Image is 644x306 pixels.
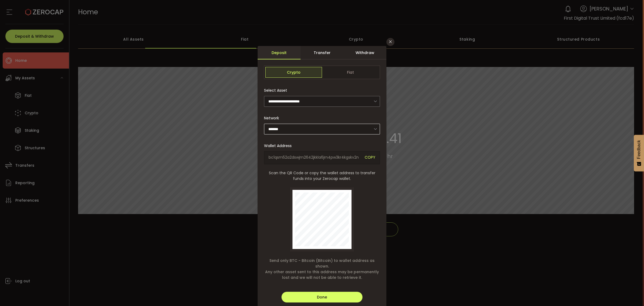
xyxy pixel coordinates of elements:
span: bc1qsm52a2dswjm2642jkkla6jrn4pw3kr4kgskv2n [269,155,361,161]
button: Close [386,38,394,46]
span: COPY [365,155,375,161]
label: Network [264,115,282,121]
span: Fiat [322,67,379,78]
label: Select Asset [264,88,290,93]
span: Any other asset sent to this address may be permanently lost and we will not be able to retrieve it. [264,269,380,280]
span: Done [317,294,327,300]
button: Feedback - Show survey [634,135,644,171]
div: Transfer [301,46,343,59]
span: Crypto [265,67,322,78]
span: Send only BTC - Bitcoin (Bitcoin) to wallet address as shown. [264,258,380,269]
button: Done [281,292,363,303]
iframe: Chat Widget [617,280,644,306]
span: Scan the QR Code or copy the wallet address to transfer funds into your Zerocap wallet. [264,170,380,182]
label: Wallet Address [264,143,295,148]
span: Feedback [636,140,641,159]
div: Deposit [258,46,301,59]
div: Withdraw [343,46,386,59]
